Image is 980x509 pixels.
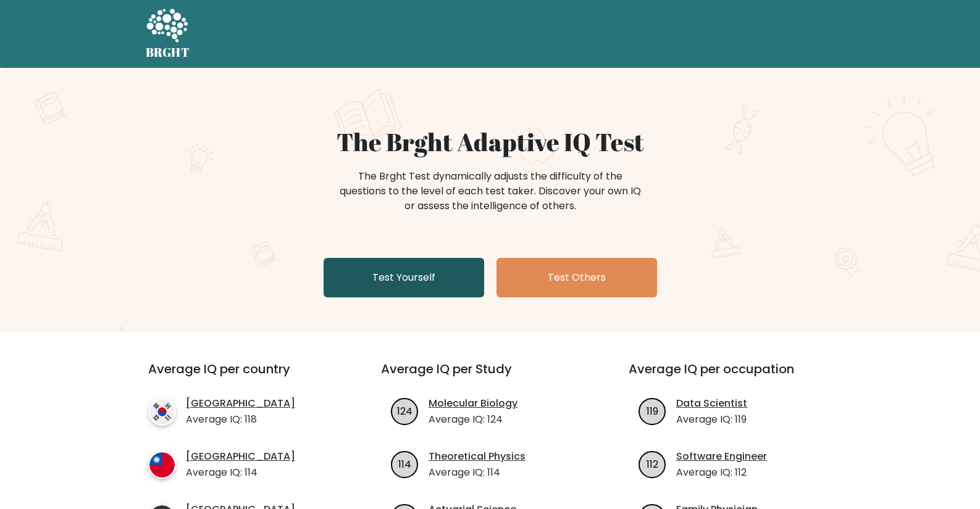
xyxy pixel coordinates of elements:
[324,258,484,297] a: Test Yourself
[148,398,176,426] img: country
[336,169,645,213] div: The Brght Test dynamically adjusts the difficulty of the questions to the level of each test take...
[676,412,747,427] p: Average IQ: 119
[676,396,747,411] a: Data Scientist
[148,362,337,391] h3: Average IQ per country
[189,127,792,157] h1: The Brght Adaptive IQ Test
[381,362,599,391] h3: Average IQ per Study
[398,457,411,471] text: 114
[647,403,658,418] text: 119
[397,403,413,418] text: 124
[676,449,767,464] a: Software Engineer
[186,396,295,411] a: [GEOGRAPHIC_DATA]
[146,45,190,60] h5: BRGHT
[429,396,517,411] a: Molecular Biology
[186,465,295,480] p: Average IQ: 114
[629,362,847,391] h3: Average IQ per occupation
[429,412,517,427] p: Average IQ: 124
[186,449,295,464] a: [GEOGRAPHIC_DATA]
[496,258,657,297] a: Test Others
[647,457,658,471] text: 112
[676,465,767,480] p: Average IQ: 112
[429,449,526,464] a: Theoretical Physics
[429,465,526,480] p: Average IQ: 114
[146,5,190,63] a: BRGHT
[148,451,176,479] img: country
[186,412,295,427] p: Average IQ: 118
